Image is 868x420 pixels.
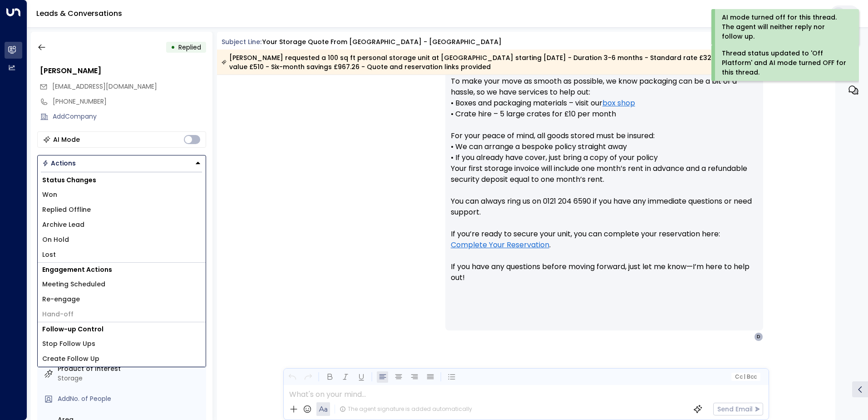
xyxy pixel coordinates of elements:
[58,374,202,383] div: Storage
[42,220,84,230] span: Archive Lead
[58,394,202,404] div: AddNo. of People
[42,310,74,319] span: Hand-off
[731,373,760,381] button: Cc|Bcc
[53,112,206,121] div: AddCompany
[38,263,206,277] h1: Engagement Actions
[222,37,261,46] span: Subject Line:
[42,235,69,245] span: On Hold
[42,354,99,364] span: Create Follow Up
[52,82,157,91] span: [EMAIL_ADDRESS][DOMAIN_NAME]
[735,374,756,380] span: Cc Bcc
[171,39,175,55] div: •
[42,250,56,260] span: Lost
[38,173,206,187] h1: Status Changes
[451,240,549,250] a: Complete Your Reservation
[754,332,763,341] div: D
[222,53,830,71] div: [PERSON_NAME] requested a 100 sq ft personal storage unit at [GEOGRAPHIC_DATA] starting [DATE] - ...
[53,135,80,144] div: AI Mode
[37,155,206,171] button: Actions
[42,339,95,349] span: Stop Follow Ups
[42,295,80,304] span: Re-engage
[42,159,76,167] div: Actions
[52,82,157,91] span: daveexport@hotmail.co.uk
[42,190,57,200] span: Won
[40,65,206,76] div: [PERSON_NAME]
[38,322,206,336] h1: Follow-up Control
[722,49,847,77] div: Thread status updated to 'Off Platform' and AI mode turned OFF for this thread.
[722,13,847,41] div: AI mode turned off for this thread. The agent will neither reply nor follow up.
[286,371,298,383] button: Undo
[340,405,472,413] div: The agent signature is added automatically
[178,43,201,52] span: Replied
[37,155,206,171] div: Button group with a nested menu
[42,205,91,215] span: Replied Offline
[42,280,105,289] span: Meeting Scheduled
[58,364,202,374] label: Product of Interest
[302,371,314,383] button: Redo
[36,8,122,19] a: Leads & Conversations
[602,98,635,109] a: box shop
[53,97,206,106] div: [PHONE_NUMBER]
[262,37,502,47] div: Your storage quote from [GEOGRAPHIC_DATA] - [GEOGRAPHIC_DATA]
[744,374,745,380] span: |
